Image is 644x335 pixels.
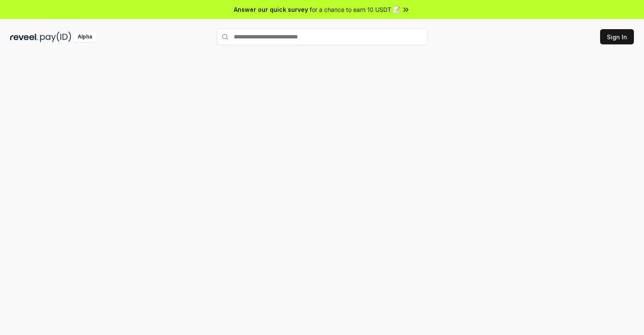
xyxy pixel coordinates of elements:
[310,5,400,14] span: for a chance to earn 10 USDT 📝
[600,29,634,44] button: Sign In
[10,32,38,42] img: reveel_dark
[234,5,308,14] span: Answer our quick survey
[40,32,71,42] img: pay_id
[73,32,97,42] div: Alpha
